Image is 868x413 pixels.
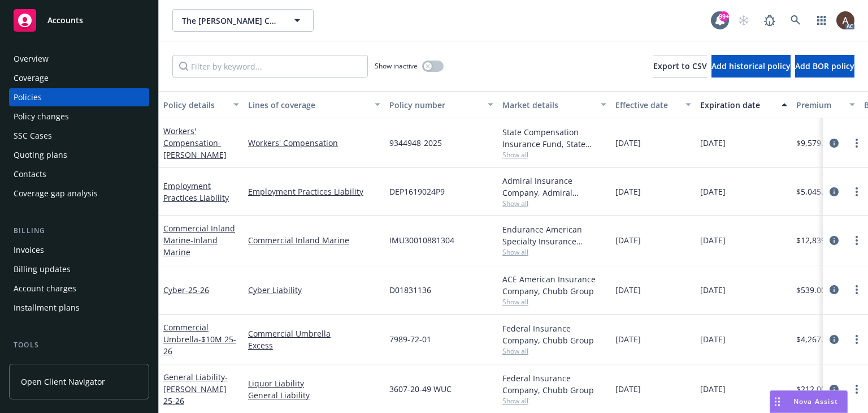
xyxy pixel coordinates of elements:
[795,61,854,71] span: Add BOR policy
[850,333,863,346] a: more
[502,297,606,307] span: Show all
[502,99,594,111] div: Market details
[615,234,641,246] span: [DATE]
[711,55,791,78] button: Add historical policy
[827,283,841,296] a: circleInformation
[9,299,149,317] a: Installment plans
[9,146,149,164] a: Quoting plans
[827,185,841,199] a: circleInformation
[850,283,863,296] a: more
[615,137,641,149] span: [DATE]
[14,184,98,203] div: Coverage gap analysis
[796,234,837,246] span: $12,839.00
[615,99,679,111] div: Effective date
[615,333,641,345] span: [DATE]
[14,241,44,259] div: Invoices
[172,55,368,78] input: Filter by keyword...
[389,383,452,395] span: 3607-20-49 WUC
[700,234,726,246] span: [DATE]
[770,391,784,412] div: Drag to move
[796,99,843,111] div: Premium
[14,127,52,145] div: SSC Cases
[615,186,641,197] span: [DATE]
[163,223,235,257] a: Commercial Inland Marine
[502,372,606,396] div: Federal Insurance Company, Chubb Group
[14,69,49,87] div: Coverage
[711,61,791,71] span: Add historical policy
[9,165,149,183] a: Contacts
[498,91,611,118] button: Market details
[163,322,236,356] a: Commercial Umbrella
[784,9,807,32] a: Search
[796,333,832,345] span: $4,267.00
[770,390,848,413] button: Nova Assist
[9,69,149,87] a: Coverage
[389,99,481,111] div: Policy number
[248,328,380,339] a: Commercial Umbrella
[719,11,729,21] div: 99+
[9,107,149,126] a: Policy changes
[850,136,863,150] a: more
[14,50,49,68] div: Overview
[9,225,149,236] div: Billing
[9,88,149,106] a: Policies
[14,107,69,126] div: Policy changes
[248,284,380,296] a: Cyber Liability
[185,285,209,295] span: - 25-26
[182,15,280,27] span: The [PERSON_NAME] Company
[9,184,149,203] a: Coverage gap analysis
[14,279,76,298] div: Account charges
[732,9,755,32] a: Start snowing
[159,91,244,118] button: Policy details
[9,279,149,298] a: Account charges
[850,234,863,247] a: more
[615,383,641,395] span: [DATE]
[502,247,606,257] span: Show all
[502,223,606,247] div: Endurance American Specialty Insurance Company, Sompo International
[700,137,726,149] span: [DATE]
[14,165,46,183] div: Contacts
[795,55,854,78] button: Add BOR policy
[9,50,149,68] a: Overview
[700,99,775,111] div: Expiration date
[163,334,236,356] span: - $10M 25-26
[163,180,229,203] a: Employment Practices Liability
[700,383,726,395] span: [DATE]
[389,137,442,149] span: 9344948-2025
[248,389,380,401] a: General Liability
[375,61,418,71] span: Show inactive
[793,397,838,406] span: Nova Assist
[653,55,707,78] button: Export to CSV
[163,372,228,406] span: - [PERSON_NAME] 25-26
[796,383,826,395] span: $212.00
[248,377,380,389] a: Liquor Liability
[14,146,67,164] div: Quoting plans
[827,333,841,346] a: circleInformation
[248,137,380,149] a: Workers' Compensation
[244,91,385,118] button: Lines of coverage
[836,11,854,29] img: photo
[248,234,380,246] a: Commercial Inland Marine
[21,376,105,388] span: Open Client Navigator
[163,235,218,257] span: - Inland Marine
[248,186,380,197] a: Employment Practices Liability
[792,91,860,118] button: Premium
[502,126,606,150] div: State Compensation Insurance Fund, State Compensation Insurance Fund (SCIF)
[163,99,227,111] div: Policy details
[163,126,227,160] a: Workers' Compensation
[653,61,707,71] span: Export to CSV
[14,88,42,106] div: Policies
[389,284,431,296] span: D01831136
[14,260,71,278] div: Billing updates
[9,127,149,145] a: SSC Cases
[796,284,826,296] span: $539.00
[696,91,792,118] button: Expiration date
[502,273,606,297] div: ACE American Insurance Company, Chubb Group
[9,241,149,259] a: Invoices
[796,186,832,197] span: $5,045.00
[502,199,606,208] span: Show all
[9,260,149,278] a: Billing updates
[758,9,781,32] a: Report a Bug
[796,137,832,149] span: $9,579.00
[389,186,445,197] span: DEP1619024P9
